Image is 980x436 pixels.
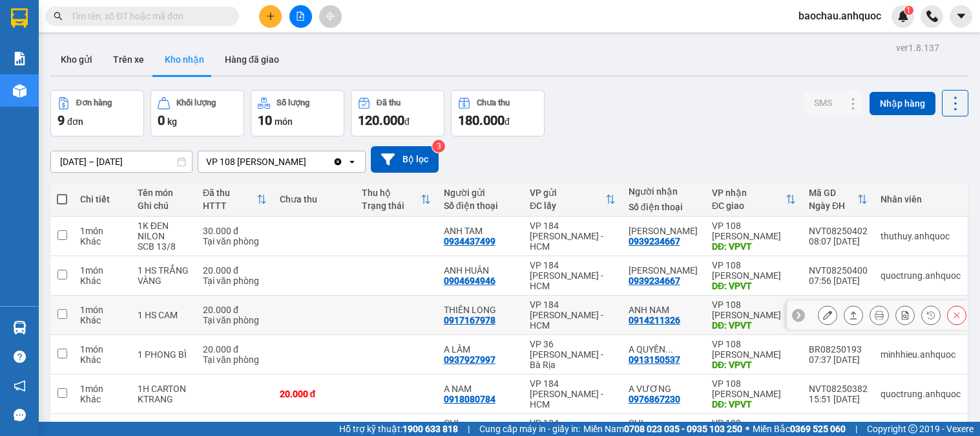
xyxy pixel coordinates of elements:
[950,5,972,28] button: caret-down
[712,320,796,331] div: DĐ: VPVT
[51,151,192,172] input: Select a date range.
[80,194,125,204] div: Chi tiết
[196,182,273,217] th: Toggle SortBy
[206,155,306,168] div: VP 108 [PERSON_NAME]
[138,241,190,252] div: SCB 13/8
[57,113,65,128] span: 9
[955,10,967,22] span: caret-down
[138,201,190,211] div: Ghi chú
[80,384,125,394] div: 1 món
[745,426,749,431] span: ⚪️
[753,422,846,436] span: Miền Bắc
[530,339,616,370] div: VP 36 [PERSON_NAME] - Bà Rịa
[908,424,917,433] span: copyright
[432,140,445,153] sup: 3
[326,12,335,21] span: aim
[371,146,439,173] button: Bộ lọc
[80,226,125,236] div: 1 món
[308,155,309,168] input: Selected VP 108 Lê Hồng Phong - Vũng Tàu.
[809,276,868,286] div: 07:56 [DATE]
[319,5,342,28] button: aim
[280,389,349,399] div: 20.000 đ
[80,305,125,315] div: 1 món
[629,226,699,236] div: ANH LINH
[629,265,699,276] div: ANH LINH
[881,389,961,399] div: quoctrung.anhquoc
[712,378,796,399] div: VP 108 [PERSON_NAME]
[444,276,495,286] div: 0904694946
[203,344,267,354] div: 20.000 đ
[138,384,190,404] div: 1H CARTON KTRANG
[624,424,742,434] strong: 0708 023 035 - 0935 103 250
[629,344,699,354] div: A QUYỀN -0971034715
[76,98,112,107] div: Đơn hàng
[355,182,437,217] th: Toggle SortBy
[80,236,125,246] div: Khác
[80,344,125,354] div: 1 món
[523,182,622,217] th: Toggle SortBy
[629,276,680,286] div: 0939234667
[333,157,343,167] svg: Clear value
[151,90,244,136] button: Khối lượng0kg
[712,260,796,281] div: VP 108 [PERSON_NAME]
[203,354,267,365] div: Tại văn phòng
[629,394,680,404] div: 0976867230
[904,6,913,15] sup: 1
[844,305,863,325] div: Giao hàng
[71,9,224,23] input: Tìm tên, số ĐT hoặc mã đơn
[855,422,857,436] span: |
[629,315,680,325] div: 0914211326
[351,90,444,136] button: Đã thu120.000đ
[358,113,404,128] span: 120.000
[629,236,680,246] div: 0939234667
[404,116,410,127] span: đ
[809,394,868,404] div: 15:51 [DATE]
[14,409,26,421] span: message
[138,349,190,360] div: 1 PHONG BÌ
[80,276,125,286] div: Khác
[203,201,256,211] div: HTTT
[203,265,267,276] div: 20.000 đ
[444,201,517,211] div: Số điện thoại
[251,90,344,136] button: Số lượng10món
[809,236,868,246] div: 08:07 [DATE]
[712,201,786,211] div: ĐC giao
[505,116,510,127] span: đ
[176,98,216,107] div: Khối lượng
[444,394,495,404] div: 0918080784
[11,8,28,28] img: logo-vxr
[881,194,961,204] div: Nhân viên
[530,221,616,252] div: VP 184 [PERSON_NAME] - HCM
[809,188,857,198] div: Mã GD
[339,422,458,436] span: Hỗ trợ kỹ thuật:
[809,265,868,276] div: NVT08250400
[203,305,267,315] div: 20.000 đ
[896,41,939,55] div: ver 1.8.137
[881,349,961,360] div: minhhieu.anhquoc
[705,182,802,217] th: Toggle SortBy
[926,10,938,22] img: phone-icon
[14,351,26,363] span: question-circle
[665,344,673,354] span: ...
[712,339,796,360] div: VP 108 [PERSON_NAME]
[629,354,680,365] div: 0913150537
[809,344,868,354] div: BR08250193
[362,201,421,211] div: Trạng thái
[13,321,26,334] img: warehouse-icon
[809,384,868,394] div: NVT08250382
[67,116,83,127] span: đơn
[158,113,165,128] span: 0
[13,84,26,98] img: warehouse-icon
[444,354,495,365] div: 0937927997
[13,52,26,65] img: solution-icon
[138,221,190,241] div: 1K ĐEN NILON
[479,422,580,436] span: Cung cấp máy in - giấy in:
[80,394,125,404] div: Khác
[468,422,470,436] span: |
[897,10,909,22] img: icon-new-feature
[712,241,796,252] div: DĐ: VPVT
[530,201,605,211] div: ĐC lấy
[138,310,190,320] div: 1 HS CAM
[530,260,616,291] div: VP 184 [PERSON_NAME] - HCM
[583,422,742,436] span: Miền Nam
